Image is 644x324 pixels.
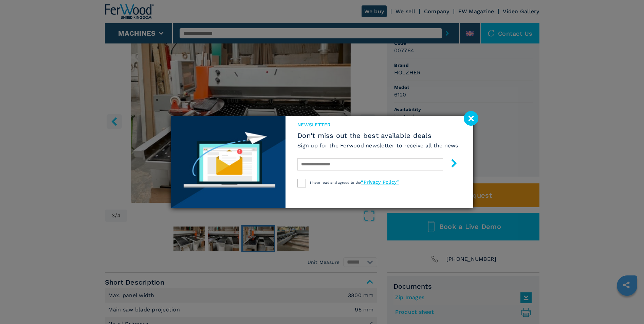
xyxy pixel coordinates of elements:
[297,121,458,128] span: newsletter
[310,181,399,184] span: I have read and agreed to the
[297,131,458,140] span: Don't miss out the best available deals
[297,142,458,149] h6: Sign up for the Ferwood newsletter to receive all the news
[361,179,399,185] a: “Privacy Policy”
[443,156,458,172] button: submit-button
[171,116,286,208] img: Newsletter image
